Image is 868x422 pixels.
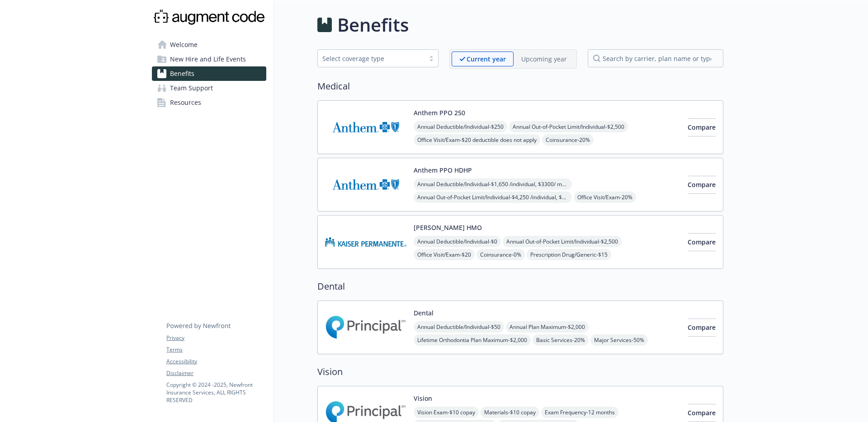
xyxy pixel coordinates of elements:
span: Basic Services - 20% [533,334,589,346]
button: Vision [414,394,432,403]
span: Major Services - 50% [590,334,648,346]
button: Dental [414,308,434,318]
span: Vision Exam - $10 copay [414,407,479,418]
span: Compare [688,408,716,417]
button: Compare [688,404,716,422]
span: Compare [688,238,716,246]
span: Coinsurance - 20% [542,134,594,145]
a: Resources [152,95,266,110]
p: Copyright © 2024 - 2025 , Newfront Insurance Services, ALL RIGHTS RESERVED [166,381,266,404]
span: Annual Deductible/Individual - $0 [414,236,501,247]
span: Office Visit/Exam - $20 deductible does not apply [414,134,540,145]
a: Team Support [152,81,266,95]
span: Annual Plan Maximum - $2,000 [506,321,589,333]
img: Anthem Blue Cross carrier logo [325,165,406,204]
img: Principal Financial Group Inc carrier logo [325,308,406,347]
span: Compare [688,323,716,332]
span: Annual Out-of-Pocket Limit/Individual - $2,500 [509,121,628,132]
h2: Medical [317,80,723,93]
h1: Benefits [337,11,409,38]
span: Benefits [170,66,194,81]
span: Compare [688,180,716,189]
button: [PERSON_NAME] HMO [414,223,482,232]
a: Disclaimer [166,369,266,377]
button: Anthem PPO 250 [414,108,465,117]
span: Materials - $10 copay [481,407,539,418]
a: New Hire and Life Events [152,52,266,66]
p: Current year [467,54,506,64]
span: Resources [170,95,201,110]
span: Exam Frequency - 12 months [541,407,618,418]
span: Annual Out-of-Pocket Limit/Individual - $2,500 [503,236,622,247]
img: Anthem Blue Cross carrier logo [325,108,406,146]
a: Terms [166,346,266,354]
span: Annual Out-of-Pocket Limit/Individual - $4,250 /individual, $4250/ member [414,192,572,203]
h2: Dental [317,280,723,293]
span: Annual Deductible/Individual - $50 [414,321,504,333]
button: Compare [688,233,716,251]
input: search by carrier, plan name or type [588,49,723,67]
span: Compare [688,123,716,131]
button: Compare [688,319,716,337]
a: Benefits [152,66,266,81]
span: Office Visit/Exam - $20 [414,249,475,260]
span: New Hire and Life Events [170,52,246,66]
div: Select coverage type [322,54,420,63]
a: Privacy [166,334,266,342]
span: Welcome [170,38,198,52]
a: Welcome [152,38,266,52]
span: Lifetime Orthodontia Plan Maximum - $2,000 [414,334,531,346]
span: Annual Deductible/Individual - $1,650 /individual, $3300/ member [414,178,572,190]
button: Anthem PPO HDHP [414,165,472,175]
button: Compare [688,176,716,194]
span: Prescription Drug/Generic - $15 [527,249,611,260]
a: Accessibility [166,357,266,366]
span: Coinsurance - 0% [476,249,525,260]
img: Kaiser Permanente Insurance Company carrier logo [325,223,406,261]
span: Annual Deductible/Individual - $250 [414,121,507,132]
span: Office Visit/Exam - 20% [574,192,636,203]
h2: Vision [317,365,723,379]
p: Upcoming year [521,54,567,64]
button: Compare [688,118,716,136]
span: Team Support [170,81,213,95]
